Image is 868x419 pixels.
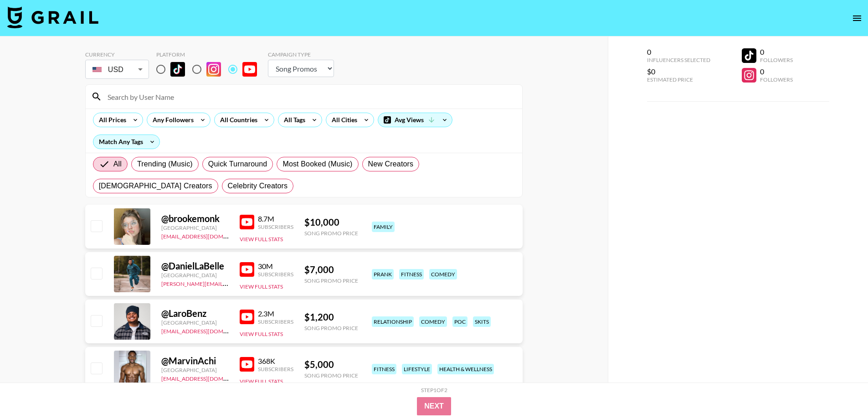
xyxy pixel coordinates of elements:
span: [DEMOGRAPHIC_DATA] Creators [99,181,212,191]
div: All Cities [326,113,359,127]
div: 0 [647,47,710,57]
div: fitness [399,269,424,279]
span: Most Booked (Music) [282,159,352,170]
div: Match Any Tags [93,135,159,149]
div: [GEOGRAPHIC_DATA] [161,224,229,231]
span: Celebrity Creators [228,181,288,191]
div: @ LaroBenz [161,308,229,319]
img: YouTube [240,215,254,229]
div: Any Followers [147,113,195,127]
button: View Full Stats [240,378,283,385]
button: Next [417,397,451,415]
div: USD [87,62,147,78]
div: Song Promo Price [304,230,358,237]
button: open drawer [848,9,866,27]
iframe: Drift Widget Chat Controller [822,373,857,408]
div: Subscribers [258,366,293,372]
img: YouTube [240,310,254,324]
div: Subscribers [258,223,293,230]
img: YouTube [240,262,254,277]
img: Grail Talent [7,6,98,28]
div: @ DanielLaBelle [161,260,229,272]
a: [EMAIL_ADDRESS][DOMAIN_NAME] [161,231,253,240]
div: Song Promo Price [304,325,358,331]
a: [PERSON_NAME][EMAIL_ADDRESS][DOMAIN_NAME] [161,279,296,287]
div: Song Promo Price [304,372,358,379]
img: YouTube [240,357,254,372]
div: fitness [372,364,396,374]
div: Followers [760,76,793,83]
div: comedy [419,316,447,327]
div: Avg Views [378,113,452,127]
img: TikTok [170,62,185,77]
div: Currency [85,51,149,58]
button: View Full Stats [240,283,283,290]
a: [EMAIL_ADDRESS][DOMAIN_NAME] [161,326,253,335]
div: 8.7M [258,214,293,223]
div: Platform [156,51,264,58]
span: Trending (Music) [137,159,193,170]
div: relationship [372,316,414,327]
div: $ 10,000 [304,217,358,228]
div: Step 1 of 2 [421,387,447,393]
div: Influencers Selected [647,57,710,63]
div: All Prices [93,113,128,127]
div: All Countries [215,113,259,127]
img: YouTube [242,62,257,77]
button: View Full Stats [240,331,283,337]
button: View Full Stats [240,236,283,243]
div: lifestyle [402,364,432,374]
a: [EMAIL_ADDRESS][DOMAIN_NAME] [161,373,253,382]
div: [GEOGRAPHIC_DATA] [161,367,229,373]
div: comedy [429,269,457,279]
div: Followers [760,57,793,63]
span: Quick Turnaround [208,159,267,170]
div: health & wellness [437,364,494,374]
div: 0 [760,67,793,76]
div: family [372,222,395,232]
div: $0 [647,67,710,76]
div: 30M [258,262,293,271]
div: [GEOGRAPHIC_DATA] [161,272,229,279]
div: @ MarvinAchi [161,355,229,367]
div: Song Promo Price [304,277,358,284]
div: Campaign Type [268,51,334,58]
div: Subscribers [258,271,293,278]
input: Search by User Name [102,89,517,104]
span: New Creators [368,159,414,170]
div: poc [452,316,467,327]
div: $ 1,200 [304,311,358,323]
div: Estimated Price [647,76,710,83]
div: skits [473,316,491,327]
div: prank [372,269,394,279]
div: Subscribers [258,318,293,325]
div: [GEOGRAPHIC_DATA] [161,319,229,326]
div: 0 [760,47,793,57]
div: 368K [258,357,293,366]
span: All [113,159,122,170]
div: All Tags [278,113,307,127]
div: @ brookemonk [161,213,229,224]
img: Instagram [206,62,221,77]
div: $ 7,000 [304,264,358,275]
div: 2.3M [258,309,293,318]
div: $ 5,000 [304,359,358,370]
